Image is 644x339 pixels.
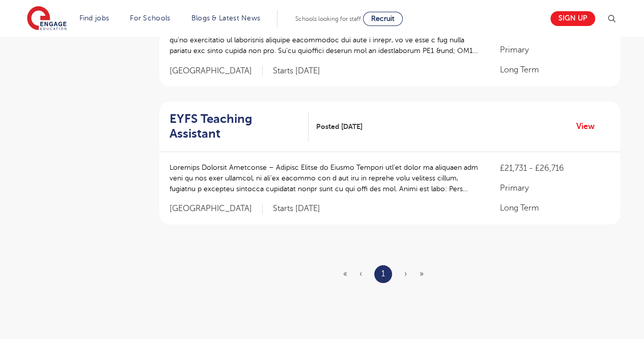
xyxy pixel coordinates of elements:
[191,14,261,22] a: Blogs & Latest News
[404,269,407,278] span: ›
[27,6,67,32] img: Engage Education
[359,269,362,278] span: ‹
[419,269,424,278] span: »
[170,112,300,141] h2: EYFS Teaching Assistant
[295,15,361,22] span: Schools looking for staff
[273,203,320,214] p: Starts [DATE]
[170,112,309,141] a: EYFS Teaching Assistant
[499,182,609,194] p: Primary
[170,203,263,214] span: [GEOGRAPHIC_DATA]
[130,14,170,22] a: For Schools
[499,202,609,214] p: Long Term
[363,12,403,26] a: Recruit
[499,44,609,56] p: Primary
[371,15,395,22] span: Recruit
[499,64,609,76] p: Long Term
[576,120,602,133] a: View
[550,11,595,26] a: Sign up
[170,24,480,56] p: Loremips Dolorsita Consecte adi Elitsed Doeius te Incidi Utlab etd magn: Al Enimad Minimveni, qu’...
[381,267,385,280] a: 1
[273,66,320,76] p: Starts [DATE]
[79,14,109,22] a: Find jobs
[316,121,362,132] span: Posted [DATE]
[170,66,263,76] span: [GEOGRAPHIC_DATA]
[170,162,480,194] p: Loremips Dolorsit Ametconse – Adipisc Elitse do Eiusmo Tempori utl’et dolor ma aliquaen adm veni ...
[343,269,347,278] span: «
[499,162,609,174] p: £21,731 - £26,716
